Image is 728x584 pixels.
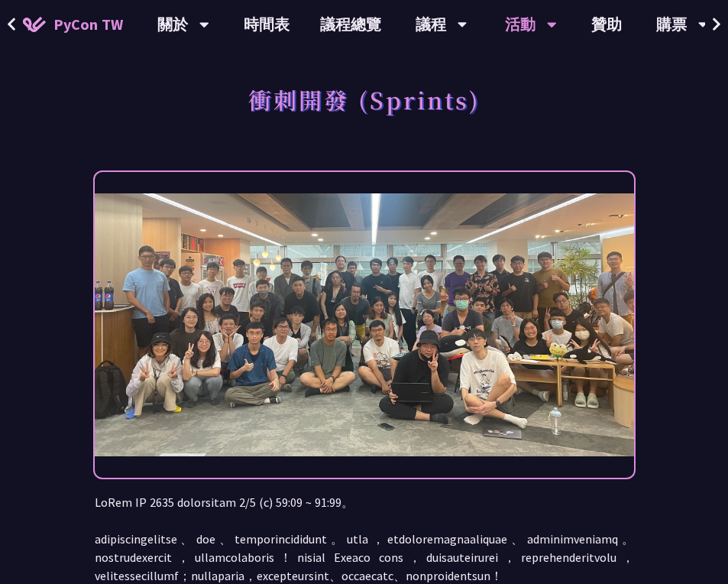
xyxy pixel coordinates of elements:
[95,193,634,457] img: Photo of PyCon Taiwan Sprints
[8,5,138,44] a: PyCon TW
[248,76,480,122] h1: 衝刺開發 (Sprints)
[23,17,46,32] img: Home icon of PyCon TW 2025
[53,13,123,36] span: PyCon TW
